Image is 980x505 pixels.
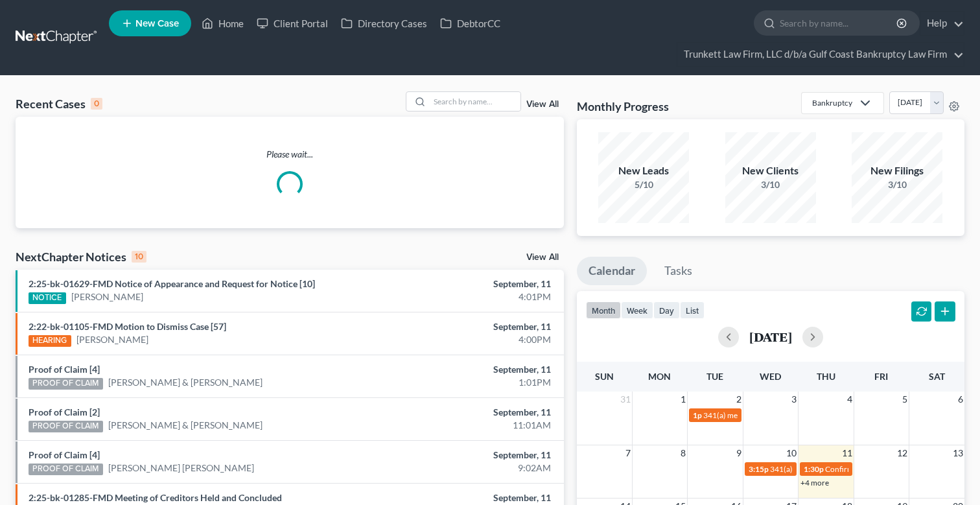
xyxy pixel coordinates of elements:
[385,449,550,462] div: September, 11
[385,333,550,346] div: 4:00PM
[195,12,250,35] a: Home
[29,292,66,304] div: NOTICE
[735,392,743,407] span: 2
[957,392,964,407] span: 6
[680,301,705,319] button: list
[624,445,632,461] span: 7
[790,392,798,407] span: 3
[780,11,898,35] input: Search by name...
[385,462,550,475] div: 9:02AM
[76,333,148,346] a: [PERSON_NAME]
[29,421,103,432] div: PROOF OF CLAIM
[621,301,653,319] button: week
[385,290,550,303] div: 4:01PM
[749,464,769,474] span: 3:15p
[91,98,102,110] div: 0
[250,12,334,35] a: Client Portal
[852,178,942,191] div: 3/10
[595,371,614,382] span: Sun
[920,12,964,35] a: Help
[653,301,680,319] button: day
[760,371,781,382] span: Wed
[29,492,282,503] a: 2:25-bk-01285-FMD Meeting of Creditors Held and Concluded
[526,253,559,262] a: View All
[108,376,262,389] a: [PERSON_NAME] & [PERSON_NAME]
[703,410,897,420] span: 341(a) meeting for [PERSON_NAME] & [PERSON_NAME]
[785,445,798,461] span: 10
[29,406,100,417] a: Proof of Claim [2]
[29,278,315,289] a: 2:25-bk-01629-FMD Notice of Appearance and Request for Notice [10]
[385,363,550,376] div: September, 11
[812,97,852,108] div: Bankruptcy
[648,371,671,382] span: Mon
[108,462,254,475] a: [PERSON_NAME] [PERSON_NAME]
[29,335,71,347] div: HEARING
[577,257,647,285] a: Calendar
[846,392,854,407] span: 4
[16,249,146,264] div: NextChapter Notices
[679,445,687,461] span: 8
[749,330,792,344] h2: [DATE]
[71,290,143,303] a: [PERSON_NAME]
[725,163,816,178] div: New Clients
[804,464,824,474] span: 1:30p
[385,406,550,419] div: September, 11
[135,19,179,29] span: New Case
[619,392,632,407] span: 31
[385,320,550,333] div: September, 11
[16,148,564,161] p: Please wait...
[951,445,964,461] span: 13
[852,163,942,178] div: New Filings
[434,12,507,35] a: DebtorCC
[577,99,669,114] h3: Monthly Progress
[653,257,704,285] a: Tasks
[901,392,909,407] span: 5
[770,464,895,474] span: 341(a) meeting for [PERSON_NAME]
[385,277,550,290] div: September, 11
[841,445,854,461] span: 11
[929,371,945,382] span: Sat
[874,371,888,382] span: Fri
[385,419,550,432] div: 11:01AM
[735,445,743,461] span: 9
[598,178,689,191] div: 5/10
[385,376,550,389] div: 1:01PM
[334,12,434,35] a: Directory Cases
[29,321,226,332] a: 2:22-bk-01105-FMD Motion to Dismiss Case [57]
[706,371,723,382] span: Tue
[586,301,621,319] button: month
[693,410,702,420] span: 1p
[108,419,262,432] a: [PERSON_NAME] & [PERSON_NAME]
[430,92,520,111] input: Search by name...
[132,251,146,263] div: 10
[677,43,964,66] a: Trunkett Law Firm, LLC d/b/a Gulf Coast Bankruptcy Law Firm
[598,163,689,178] div: New Leads
[817,371,835,382] span: Thu
[385,491,550,504] div: September, 11
[896,445,909,461] span: 12
[29,449,100,460] a: Proof of Claim [4]
[679,392,687,407] span: 1
[29,378,103,390] div: PROOF OF CLAIM
[29,464,103,475] div: PROOF OF CLAIM
[526,100,559,109] a: View All
[825,464,972,474] span: Confirmation hearing for [PERSON_NAME]
[16,96,102,112] div: Recent Cases
[725,178,816,191] div: 3/10
[800,478,829,487] a: +4 more
[29,364,100,375] a: Proof of Claim [4]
